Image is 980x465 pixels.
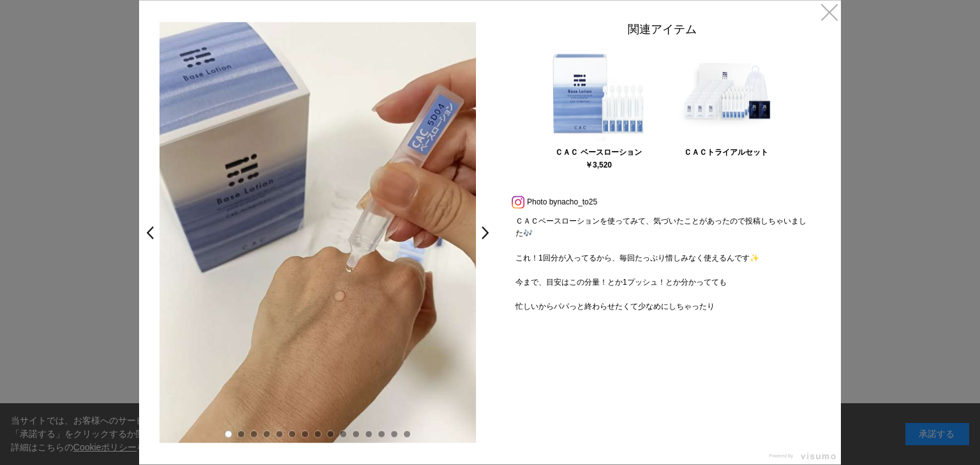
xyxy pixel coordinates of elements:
[160,22,476,443] img: e9071309-2210-4c63-843d-5dc42064c913-large.jpg
[551,46,646,141] img: 060059.jpg
[138,221,156,244] a: <
[503,215,822,326] p: ＣＡＣベースローションを使ってみて、気づいたことがあったので投稿しちゃいました🎶 これ！1回分が入ってるから、毎回たっぷり惜しみなく使えるんです✨ 今まで、目安はこの分量！とか1プッシュ！とか分...
[542,147,655,158] div: ＣＡＣ ベースローション
[678,46,774,141] img: 000851.jpg
[503,22,822,43] div: 関連アイテム
[557,197,597,206] a: nacho_to25
[480,221,498,244] a: >
[527,194,557,210] span: Photo by
[585,161,612,169] div: ￥3,520
[670,147,782,158] div: ＣＡＣトライアルセット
